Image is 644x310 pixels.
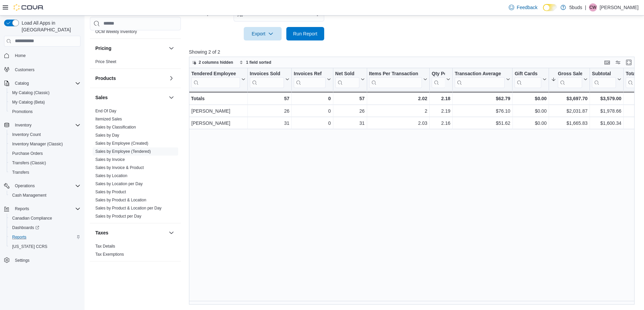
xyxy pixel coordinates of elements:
div: $3,697.70 [551,94,588,103]
a: OCM Weekly Inventory [95,29,137,34]
span: Operations [12,182,80,190]
button: Inventory Manager (Classic) [7,139,83,149]
div: Courtney White [589,3,597,11]
img: Cova [14,4,44,11]
span: Inventory Manager (Classic) [9,140,80,148]
a: Itemized Sales [95,117,122,121]
a: Sales by Invoice & Product [95,165,144,170]
a: Price Sheet [95,59,116,64]
span: Home [15,53,26,58]
a: Sales by Employee (Tendered) [95,149,151,154]
div: Totals [191,94,245,103]
a: Transfers [9,168,32,176]
span: Purchase Orders [12,151,43,156]
h3: Taxes [95,229,109,236]
button: Enter fullscreen [625,58,633,66]
p: Showing 2 of 2 [189,49,639,55]
span: Load All Apps in [GEOGRAPHIC_DATA] [19,20,80,33]
div: Subtotal [592,71,616,77]
span: Inventory [15,122,31,128]
a: Canadian Compliance [9,214,55,222]
a: Dashboards [7,223,83,232]
span: Purchase Orders [9,149,80,158]
button: Sales [95,94,166,101]
span: Run Report [293,30,317,37]
span: My Catalog (Beta) [9,98,80,106]
div: Items Per Transaction [369,71,422,77]
div: Gift Cards [515,71,541,77]
span: 2 columns hidden [199,60,233,65]
span: End Of Day [95,108,116,114]
span: 1 field sorted [246,60,271,65]
div: Invoices Ref [294,71,325,77]
a: Sales by Product per Day [95,214,141,219]
div: 0 [294,119,331,127]
div: Net Sold [335,71,359,77]
span: Cash Management [12,193,46,198]
a: Sales by Day [95,133,119,138]
a: Cash Management [9,191,49,199]
span: Catalog [12,79,80,87]
button: Pricing [167,44,175,52]
button: Inventory [12,121,34,129]
button: Run Report [286,27,324,40]
span: My Catalog (Classic) [12,90,50,95]
div: 0 [294,94,331,103]
div: $62.79 [455,94,510,103]
div: $76.10 [455,107,510,115]
span: My Catalog (Classic) [9,89,80,97]
span: Promotions [12,109,33,114]
div: Tendered Employee [191,71,240,88]
a: Transfers (Classic) [9,159,49,167]
span: Transfers (Classic) [9,159,80,167]
div: $3,579.00 [592,94,621,103]
div: 31 [335,119,364,127]
div: [PERSON_NAME] [191,107,245,115]
div: Invoices Sold [250,71,284,77]
div: Qty Per Transaction [432,71,445,77]
a: Reports [9,233,29,241]
div: 0 [294,107,331,115]
button: Catalog [12,79,31,87]
span: Dashboards [9,224,80,232]
div: Tendered Employee [191,71,240,77]
span: Export [248,27,278,40]
button: Customers [1,64,83,74]
div: $0.00 [515,94,547,103]
nav: Complex example [4,48,80,283]
a: Dashboards [9,224,42,232]
a: Settings [12,256,32,264]
div: Net Sold [335,71,359,88]
a: Inventory Manager (Classic) [9,140,66,148]
a: Sales by Product [95,190,126,194]
span: Feedback [517,4,538,11]
button: Promotions [7,107,83,116]
div: Invoices Ref [294,71,325,88]
button: Canadian Compliance [7,214,83,223]
a: My Catalog (Classic) [9,89,52,97]
span: Settings [12,256,80,264]
button: Reports [1,204,83,214]
button: Invoices Ref [294,71,331,88]
button: Transfers (Classic) [7,158,83,168]
button: Transfers [7,168,83,177]
span: Tax Details [95,244,115,249]
a: My Catalog (Beta) [9,98,48,106]
span: Operations [15,183,35,189]
button: Inventory Count [7,130,83,139]
button: Purchase Orders [7,149,83,158]
button: Transaction Average [455,71,510,88]
span: Catalog [15,81,29,86]
span: Transfers [12,170,29,175]
button: Operations [12,182,38,190]
div: OCM [90,28,181,38]
a: Tax Exemptions [95,252,124,257]
h3: Pricing [95,45,111,52]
